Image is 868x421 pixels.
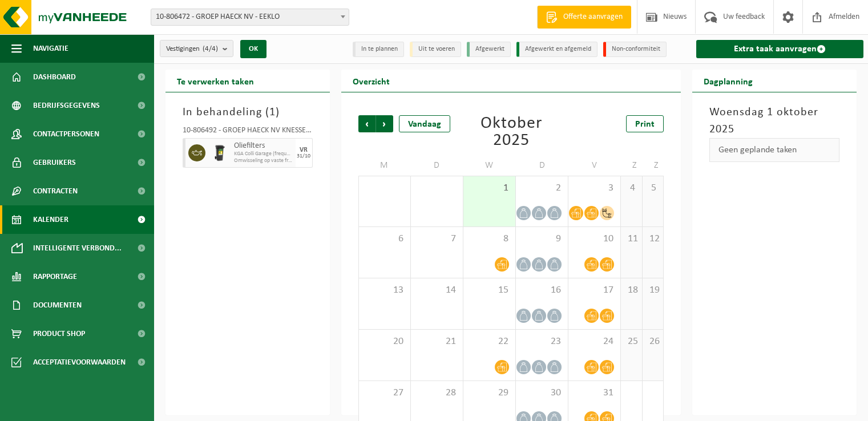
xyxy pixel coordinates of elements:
span: Print [635,120,655,129]
span: 31 [574,387,615,399]
span: 4 [627,182,636,195]
td: Z [621,155,642,176]
span: 14 [417,284,457,297]
span: Oliefilters [234,141,293,151]
span: Offerte aanvragen [560,11,625,23]
span: 17 [574,284,615,297]
h2: Dagplanning [692,70,764,92]
h3: Woensdag 1 oktober 2025 [709,104,839,138]
span: Bedrijfsgegevens [33,91,100,120]
a: Offerte aanvragen [537,6,631,29]
td: W [463,155,516,176]
td: V [568,155,621,176]
span: 29 [469,387,510,399]
span: 20 [365,335,405,348]
span: 10 [574,233,615,245]
li: Afgewerkt [467,42,511,57]
span: Contactpersonen [33,120,99,148]
span: Vorige [358,115,376,132]
li: In te plannen [353,42,404,57]
div: VR [300,147,308,153]
span: Rapportage [33,262,77,291]
span: 8 [469,233,510,245]
span: 15 [469,284,510,297]
span: 19 [648,284,658,297]
span: Product Shop [33,319,85,348]
span: 18 [627,284,636,297]
span: Documenten [33,291,82,319]
span: 12 [648,233,658,245]
span: 16 [522,284,562,297]
h2: Te verwerken taken [165,70,265,92]
td: D [516,155,568,176]
div: Geen geplande taken [709,138,839,162]
td: Z [643,155,664,176]
span: 23 [522,335,562,348]
span: 5 [648,182,658,195]
span: 30 [522,387,562,399]
li: Non-conformiteit [603,42,667,57]
li: Afgewerkt en afgemeld [516,42,597,57]
span: Kalender [33,205,68,234]
span: 25 [627,335,636,348]
span: 9 [522,233,562,245]
span: KGA Colli Garage (frequentie) [234,151,293,157]
span: 10-806472 - GROEP HAECK NV - EEKLO [151,9,349,26]
div: Vandaag [399,115,450,132]
span: 11 [627,233,636,245]
span: Gebruikers [33,148,76,177]
span: Acceptatievoorwaarden [33,348,126,377]
span: 1 [469,182,510,195]
span: Vestigingen [166,41,218,58]
span: Navigatie [33,34,68,63]
span: Dashboard [33,63,76,91]
div: 31/10 [297,153,310,159]
span: Volgende [376,115,393,132]
div: Oktober 2025 [463,115,558,149]
span: 2 [522,182,562,195]
span: 1 [269,107,276,118]
span: Omwisseling op vaste frequentie (incl. verwerking) [234,157,293,164]
a: Print [626,115,664,132]
h2: Overzicht [341,70,401,92]
img: WB-0240-HPE-BK-01 [211,144,228,161]
span: 7 [417,233,457,245]
td: M [358,155,411,176]
a: Extra taak aanvragen [696,40,863,58]
span: 10-806472 - GROEP HAECK NV - EEKLO [151,9,349,25]
span: 24 [574,335,615,348]
span: 21 [417,335,457,348]
td: D [411,155,463,176]
button: OK [240,40,267,58]
span: 6 [365,233,405,245]
h3: In behandeling ( ) [183,104,313,121]
count: (4/4) [203,45,218,52]
span: 26 [648,335,658,348]
span: 3 [574,182,615,195]
button: Vestigingen(4/4) [160,40,233,57]
span: Intelligente verbond... [33,234,122,262]
span: 27 [365,387,405,399]
span: Contracten [33,177,78,205]
span: 13 [365,284,405,297]
span: 28 [417,387,457,399]
span: 22 [469,335,510,348]
li: Uit te voeren [410,42,461,57]
div: 10-806492 - GROEP HAECK NV KNESSELARE - AALTER [183,127,313,138]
